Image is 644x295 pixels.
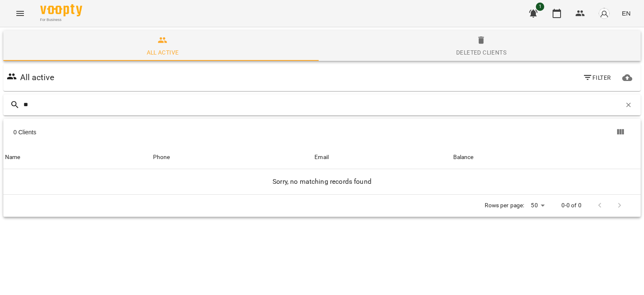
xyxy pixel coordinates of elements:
div: 0 Clients [13,128,323,136]
button: Columns view [610,122,631,142]
span: EN [622,9,631,18]
h6: All active [20,71,54,84]
div: Deleted clients [456,47,506,57]
img: Voopty Logo [40,4,82,16]
div: Phone [153,152,170,162]
h6: Sorry, no matching records found [5,176,639,188]
div: All active [147,47,179,57]
div: Sort [453,152,474,162]
img: avatar_s.png [598,8,610,19]
div: Email [314,152,329,162]
button: EN [618,5,634,21]
span: For Business [40,17,82,23]
span: Email [314,152,449,162]
div: Name [5,152,21,162]
span: Phone [153,152,312,162]
span: Name [5,152,150,162]
div: Sort [5,152,21,162]
div: Balance [453,152,474,162]
p: 0-0 of 0 [561,201,582,210]
button: Filter [579,70,614,85]
div: Table Toolbar [3,119,641,146]
span: 1 [536,3,544,11]
div: 50 [527,199,548,211]
div: Sort [153,152,170,162]
div: Sort [314,152,329,162]
span: Balance [453,152,639,162]
button: Menu [10,3,30,23]
p: Rows per page: [485,201,524,210]
span: Filter [583,73,611,83]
